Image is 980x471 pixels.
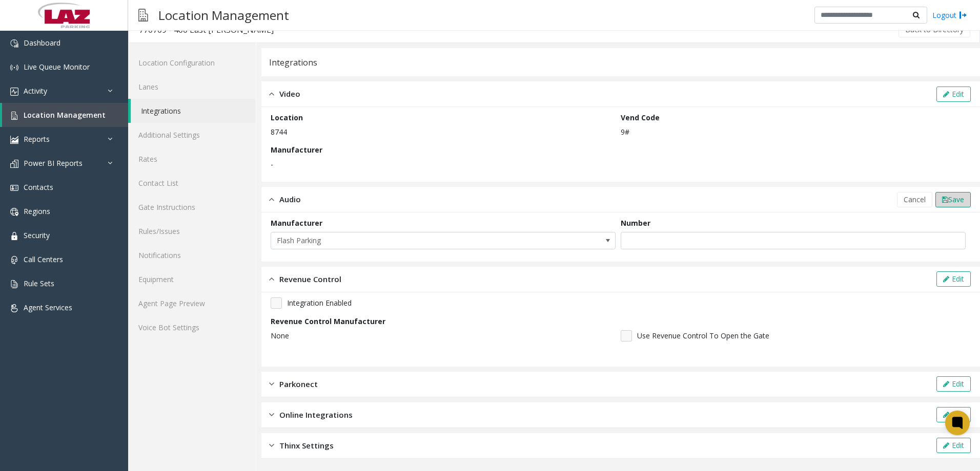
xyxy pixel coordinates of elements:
[271,112,303,123] label: Location
[128,291,256,315] a: Agent Page Preview
[10,280,18,288] img: 'icon'
[935,192,971,207] button: Save
[897,192,932,207] button: Cancel
[24,62,90,72] span: Live Queue Monitor
[637,330,769,341] span: Use Revenue Control To Open the Gate
[128,267,256,291] a: Equipment
[269,273,274,285] img: opened
[959,10,967,20] img: logout
[10,136,18,144] img: 'icon'
[269,440,274,452] img: closed
[271,316,385,327] label: Revenue Control Manufacturer
[948,195,964,204] span: Save
[128,219,256,243] a: Rules/Issues
[24,182,53,192] span: Contacts
[24,279,54,288] span: Rule Sets
[128,195,256,219] a: Gate Instructions
[269,194,274,205] img: opened
[269,56,317,69] div: Integrations
[10,63,18,72] img: 'icon'
[287,297,352,308] span: Integration Enabled
[128,147,256,171] a: Rates
[279,409,353,421] span: Online Integrations
[10,112,18,120] img: 'icon'
[936,376,971,392] button: Edit
[24,38,60,48] span: Dashboard
[936,271,971,287] button: Edit
[271,126,616,137] p: 8744
[271,232,546,249] span: Flash Parking
[279,273,341,285] span: Revenue Control
[621,112,660,123] label: Vend Code
[131,99,256,123] a: Integrations
[128,123,256,147] a: Additional Settings
[24,230,50,240] span: Security
[24,254,63,264] span: Call Centers
[936,87,971,102] button: Edit
[271,159,616,169] p: -
[10,304,18,312] img: 'icon'
[279,440,334,452] span: Thinx Settings
[10,160,18,168] img: 'icon'
[2,103,128,127] a: Location Management
[24,206,50,216] span: Regions
[10,232,18,240] img: 'icon'
[128,243,256,267] a: Notifications
[279,194,301,205] span: Audio
[932,10,967,20] a: Logout
[24,134,50,144] span: Reports
[10,208,18,216] img: 'icon'
[279,88,300,100] span: Video
[153,3,294,28] h3: Location Management
[271,144,322,155] label: Manufacturer
[621,126,966,137] p: 9#
[128,315,256,339] a: Voice Bot Settings
[138,3,148,28] img: pageIcon
[271,218,322,228] label: Manufacturer
[936,438,971,453] button: Edit
[904,195,926,204] span: Cancel
[128,51,256,75] a: Location Configuration
[128,171,256,195] a: Contact List
[621,218,650,228] label: Number
[10,184,18,192] img: 'icon'
[24,110,106,120] span: Location Management
[10,88,18,96] img: 'icon'
[269,88,274,100] img: opened
[271,330,616,341] p: None
[269,378,274,390] img: closed
[24,303,72,312] span: Agent Services
[10,39,18,48] img: 'icon'
[24,158,83,168] span: Power BI Reports
[269,409,274,421] img: closed
[279,378,318,390] span: Parkonect
[10,256,18,264] img: 'icon'
[936,407,971,422] button: Edit
[128,75,256,99] a: Lanes
[24,86,47,96] span: Activity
